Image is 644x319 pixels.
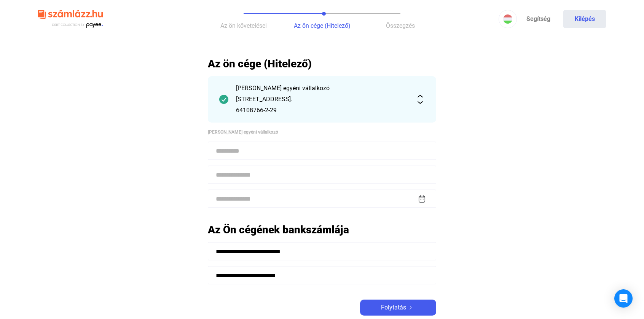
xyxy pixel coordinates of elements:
button: Folytatásarrow-right-white [360,300,436,316]
span: Az ön cége (Hitelező) [294,22,351,29]
img: expand [416,95,425,104]
img: szamlazzhu-logo [38,7,103,32]
h2: Az ön cége (Hitelező) [208,57,436,70]
img: checkmark-darker-green-circle [219,95,228,104]
a: Segítség [517,10,560,28]
div: [PERSON_NAME] egyéni vállalkozó [236,84,408,93]
div: Open Intercom Messenger [614,289,633,308]
span: Az ön követelései [220,22,267,29]
div: [STREET_ADDRESS]. [236,95,408,104]
div: [PERSON_NAME] egyéni vállalkozó [208,128,436,136]
button: Kilépés [563,10,606,28]
button: calendar [417,194,427,204]
span: Összegzés [386,22,415,29]
button: HU [499,10,517,28]
span: Folytatás [381,303,406,312]
img: HU [503,14,512,24]
div: 64108766-2-29 [236,106,408,115]
img: calendar [418,195,426,203]
img: arrow-right-white [406,306,415,309]
h2: Az Ön cégének bankszámlája [208,223,436,236]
